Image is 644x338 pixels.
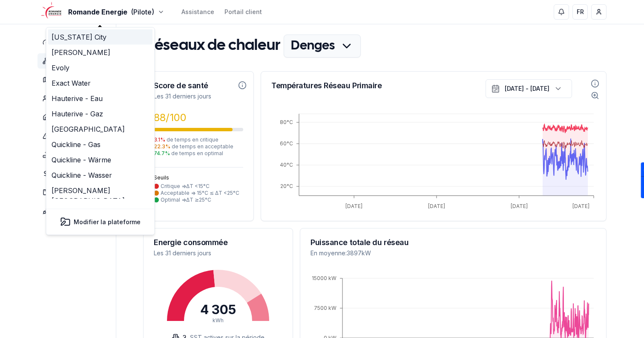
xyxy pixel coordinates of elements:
button: Modifier la plateforme [52,213,149,230]
a: Quickline - Wärme [48,152,153,168]
a: Exact Water [48,75,153,91]
a: Hauterive - Gaz [48,106,153,121]
a: Evoly [48,60,153,75]
a: [PERSON_NAME][GEOGRAPHIC_DATA] [48,183,153,208]
a: Quickline - Wasser [48,168,153,183]
a: [PERSON_NAME] [48,45,153,60]
a: Hauterive - Eau [48,91,153,106]
a: Quickline - Gas [48,137,153,152]
a: [GEOGRAPHIC_DATA] [48,121,153,137]
a: [US_STATE] City [48,29,153,45]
